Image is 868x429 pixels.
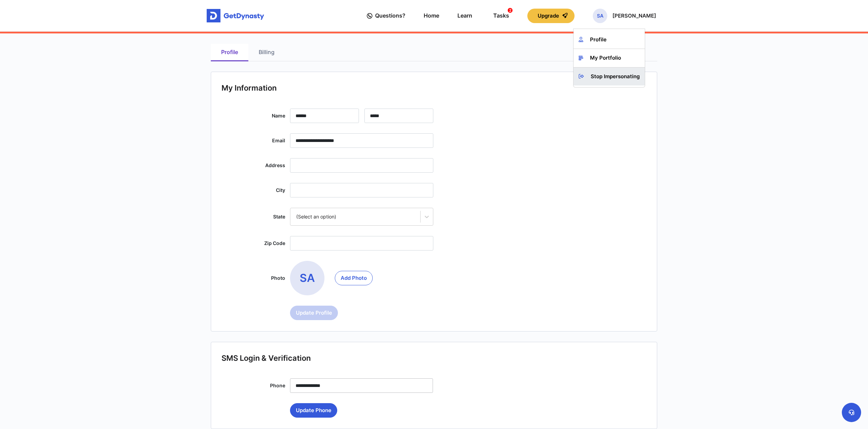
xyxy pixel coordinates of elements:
a: Questions? [367,6,405,25]
span: SMS Login & Verification [221,353,311,363]
div: SA[PERSON_NAME] [573,29,645,88]
span: SA [290,261,324,295]
label: Email [221,133,285,148]
div: Tasks [493,9,509,22]
a: Stop Impersonating [573,68,645,86]
a: Billing [248,44,285,61]
label: Name [221,109,285,123]
label: State [221,208,285,226]
span: SA [593,9,607,23]
a: Profile [211,44,248,61]
span: My Information [221,83,277,93]
p: [PERSON_NAME] [612,13,656,19]
button: SA[PERSON_NAME] [593,9,656,23]
button: Update Phone [290,403,337,418]
label: Address [221,158,285,173]
a: Profile [573,31,645,49]
button: Upgrade [527,9,575,23]
label: City [221,183,285,197]
span: 2 [508,8,513,13]
a: Tasks2 [490,6,509,25]
button: SA [335,271,373,285]
img: Get started for free with Dynasty Trust Company [207,9,264,23]
label: Zip Code [221,236,285,251]
label: Phone [221,378,285,393]
a: Home [424,6,439,25]
a: My Portfolio [573,49,645,67]
label: Photo [221,261,285,295]
a: Learn [457,6,472,25]
span: Questions? [375,9,405,22]
div: (Select an option) [296,213,414,220]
